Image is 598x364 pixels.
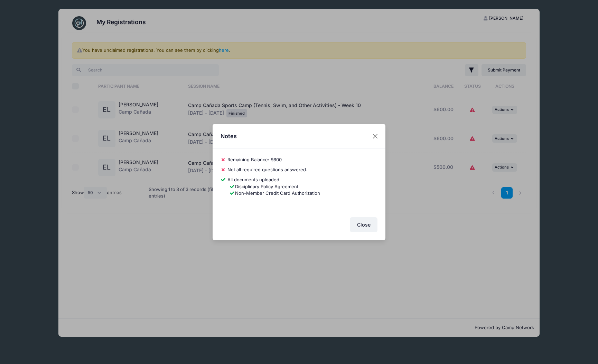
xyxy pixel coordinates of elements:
span: Remaining Balance: [227,157,269,162]
li: Non-Member Credit Card Authorization [230,190,378,197]
li: Disciplinary Policy Agreement [230,183,378,190]
button: Close [369,130,382,142]
span: $600 [271,157,282,162]
span: All documents uploaded. [227,177,281,182]
button: Close [350,217,377,232]
h4: Notes [221,132,237,140]
span: Not all required questions answered. [227,167,307,172]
